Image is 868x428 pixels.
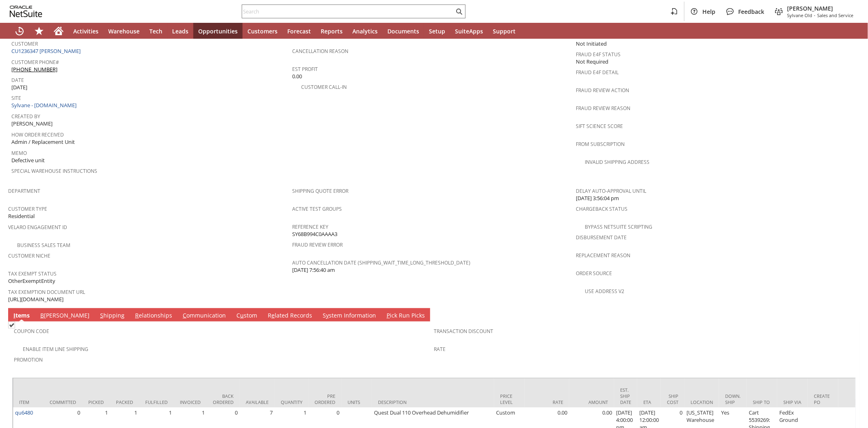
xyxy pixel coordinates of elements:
[576,51,621,58] a: Fraud E4F Status
[385,311,427,320] a: Pick Run Picks
[54,26,63,36] svg: Home
[576,252,630,259] a: Replacement reason
[287,27,311,35] span: Forecast
[11,120,52,128] span: [PERSON_NAME]
[576,194,619,202] span: [DATE] 3:56:04 pm
[10,23,29,39] a: Recent Records
[11,131,64,138] a: How Order Received
[49,23,68,39] a: Home
[292,66,318,73] a: Est Profit
[108,27,140,35] span: Warehouse
[172,27,188,35] span: Leads
[34,26,44,36] svg: Shortcuts
[292,73,302,80] span: 0.00
[488,23,520,39] a: Support
[8,296,63,303] span: [URL][DOMAIN_NAME]
[383,23,424,39] a: Documents
[387,311,390,319] span: P
[14,328,49,335] a: Coupon Code
[19,399,37,405] div: Item
[321,27,343,35] span: Reports
[575,399,608,405] div: Amount
[11,84,27,91] span: [DATE]
[8,277,55,285] span: OtherExemptEntity
[576,69,619,76] a: Fraud E4F Detail
[738,8,764,15] span: Feedback
[8,270,57,277] a: Tax Exempt Status
[10,6,42,17] svg: logo
[434,328,494,335] a: Transaction Discount
[11,59,59,66] a: Customer Phone#
[198,27,238,35] span: Opportunities
[585,288,624,295] a: Use Address V2
[281,399,302,405] div: Quantity
[40,311,44,319] span: B
[531,399,563,405] div: Rate
[817,12,853,18] span: Sales and Service
[11,40,38,47] a: Customer
[242,7,454,16] input: Search
[620,387,631,405] div: Est. Ship Date
[243,23,282,39] a: Customers
[88,399,104,405] div: Picked
[643,399,655,405] div: ETA
[321,311,378,320] a: System Information
[144,23,167,39] a: Tech
[576,123,623,130] a: Sift Science Score
[585,159,649,165] a: Invalid Shipping Address
[8,224,67,231] a: Velaro Engagement ID
[183,311,186,319] span: C
[292,259,471,266] a: Auto Cancellation Date (shipping_wait_time_long_threshold_date)
[783,399,802,405] div: Ship Via
[13,311,15,319] span: I
[454,7,464,16] svg: Search
[15,409,33,416] a: qu6480
[11,168,97,174] a: Special Warehouse Instructions
[292,48,348,55] a: Cancellation Reason
[292,241,343,248] a: Fraud Review Error
[691,399,713,405] div: Location
[11,77,24,84] a: Date
[247,27,278,35] span: Customers
[11,157,45,164] span: Defective unit
[11,95,21,101] a: Site
[17,242,70,249] a: Business Sales Team
[23,346,88,353] a: Enable Item Line Shipping
[576,205,627,212] a: Chargeback Status
[301,84,347,90] a: Customer Call-in
[116,399,133,405] div: Packed
[387,27,419,35] span: Documents
[234,311,259,320] a: Custom
[292,223,328,230] a: Reference Key
[8,212,35,220] span: Residential
[8,289,85,296] a: Tax Exemption Document URL
[11,47,83,55] a: CU1236347 [PERSON_NAME]
[193,23,243,39] a: Opportunities
[149,27,162,35] span: Tech
[11,311,32,320] a: Items
[814,12,816,18] span: -
[348,399,366,405] div: Units
[213,393,234,405] div: Back Ordered
[11,66,57,73] a: [PHONE_NUMBER]
[429,27,445,35] span: Setup
[8,188,40,194] a: Department
[576,188,646,194] a: Delay Auto-Approval Until
[145,399,168,405] div: Fulfilled
[167,23,193,39] a: Leads
[702,8,715,15] span: Help
[576,270,612,277] a: Order Source
[292,205,342,212] a: Active Test Groups
[316,23,348,39] a: Reports
[133,311,174,320] a: Relationships
[576,234,627,241] a: Disbursement Date
[576,105,630,112] a: Fraud Review Reason
[240,311,244,319] span: u
[787,12,812,18] span: Sylvane Old
[725,393,741,405] div: Down. Ship
[181,311,228,320] a: Communication
[450,23,488,39] a: SuiteApps
[576,87,629,94] a: Fraud Review Action
[8,252,50,259] a: Customer Niche
[14,356,43,363] a: Promotion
